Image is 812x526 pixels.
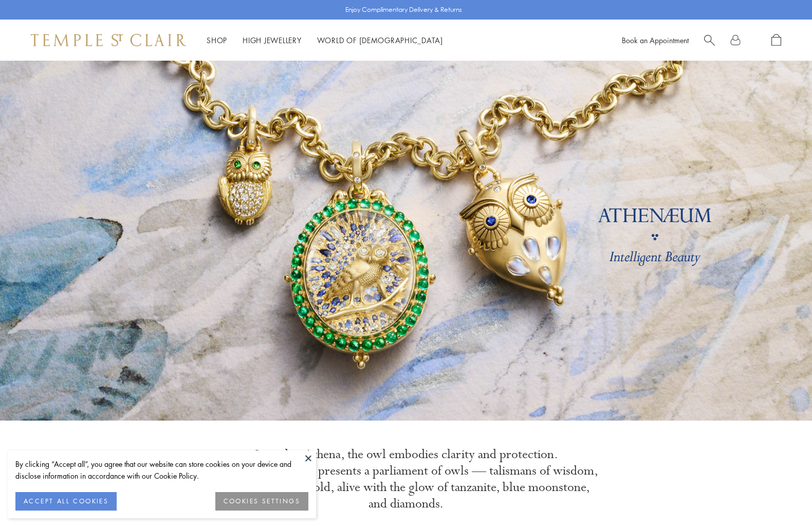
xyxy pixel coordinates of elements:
[704,34,715,47] a: Search
[213,446,599,512] p: Sacred to Athena, the owl embodies clarity and protection. [PERSON_NAME] presents a parliament of...
[317,35,443,45] a: World of [DEMOGRAPHIC_DATA]World of [DEMOGRAPHIC_DATA]
[207,34,443,47] nav: Main navigation
[215,492,308,511] button: COOKIES SETTINGS
[243,35,302,45] a: High JewelleryHigh Jewellery
[771,34,781,47] a: Open Shopping Bag
[207,35,227,45] a: ShopShop
[622,35,689,45] a: Book an Appointment
[15,458,308,482] div: By clicking “Accept all”, you agree that our website can store cookies on your device and disclos...
[345,5,462,15] p: Enjoy Complimentary Delivery & Returns
[761,478,802,516] iframe: Gorgias live chat messenger
[31,34,186,46] img: Temple St. Clair
[15,492,117,511] button: ACCEPT ALL COOKIES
